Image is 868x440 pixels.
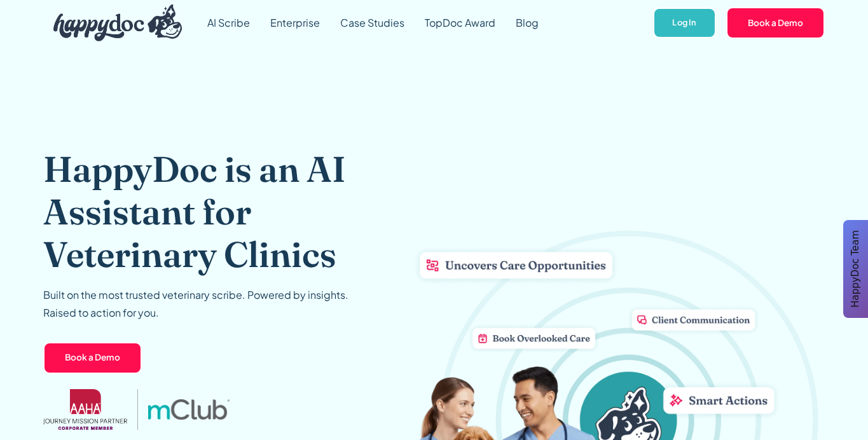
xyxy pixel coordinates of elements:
[43,1,182,45] a: home
[726,7,825,39] a: Book a Demo
[43,342,142,374] a: Book a Demo
[43,389,127,430] img: AAHA Advantage logo
[53,4,182,41] img: HappyDoc Logo: A happy dog with his ear up, listening.
[43,148,395,276] h1: HappyDoc is an AI Assistant for Veterinary Clinics
[653,8,716,39] a: Log In
[148,399,230,420] img: mclub logo
[43,286,348,322] p: Built on the most trusted veterinary scribe. Powered by insights. Raised to action for you.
